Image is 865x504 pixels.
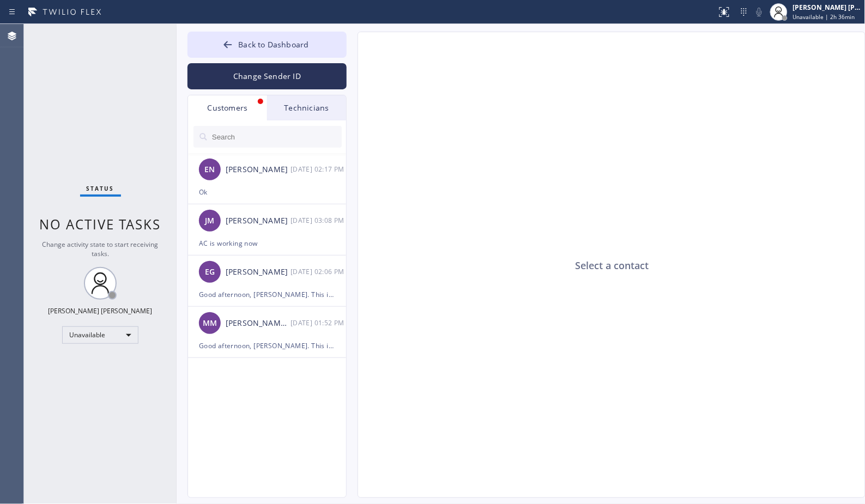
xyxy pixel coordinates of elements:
span: Change activity state to start receiving tasks. [43,240,159,258]
div: Unavailable [62,326,138,344]
div: [PERSON_NAME] [PERSON_NAME] [793,3,862,12]
div: [PERSON_NAME] [226,215,291,227]
span: EG [205,266,215,278]
div: Customers [188,95,267,120]
div: Ok [199,186,335,198]
button: Change Sender ID [187,63,347,89]
span: EN [204,163,215,176]
div: Good afternoon, [PERSON_NAME]. This is Icy from the offices of [GEOGRAPHIC_DATA][PERSON_NAME] HVA... [199,339,335,352]
span: Back to Dashboard [238,39,309,50]
div: AC is working now [199,237,335,250]
span: MM [203,317,217,330]
div: 09/02/2025 9:08 AM [291,214,347,227]
div: [PERSON_NAME] [PERSON_NAME] [49,306,153,315]
input: Search [211,126,342,148]
div: Technicians [267,95,346,120]
div: 09/03/2025 9:17 AM [291,163,347,175]
span: JM [205,215,214,227]
button: Back to Dashboard [187,32,347,58]
span: Unavailable | 2h 36min [793,13,855,21]
div: 09/02/2025 9:06 AM [291,265,347,278]
div: Good afternoon, [PERSON_NAME]. This is Icy from the offices of HVAC Alliance Expert, confirming y... [199,288,335,301]
span: Status [87,185,114,192]
div: 09/02/2025 9:52 AM [291,317,347,329]
button: Mute [752,4,767,20]
span: No active tasks [40,215,161,233]
div: [PERSON_NAME] [226,163,291,176]
div: [PERSON_NAME] [226,266,291,278]
div: [PERSON_NAME] [PERSON_NAME] [226,317,291,330]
